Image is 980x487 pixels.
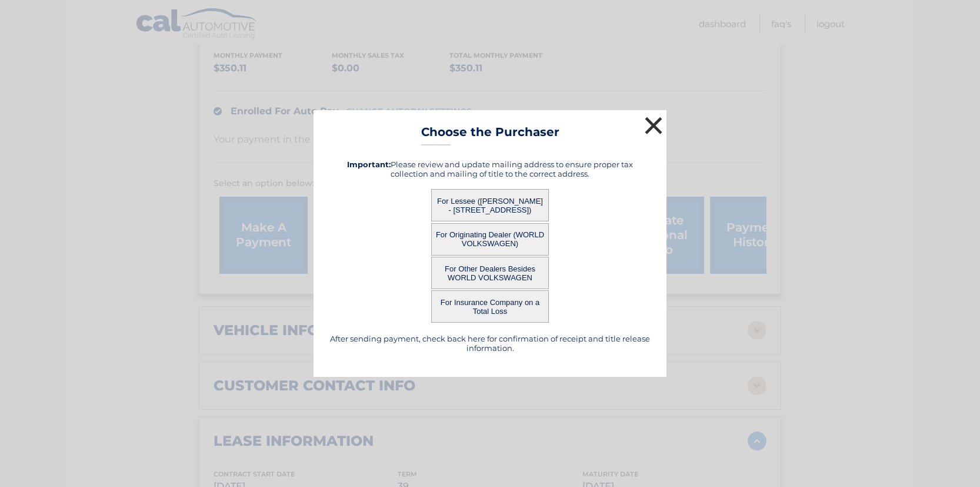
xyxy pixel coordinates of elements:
[431,257,549,289] button: For Other Dealers Besides WORLD VOLKSWAGEN
[431,223,549,256] button: For Originating Dealer (WORLD VOLKSWAGEN)
[347,160,391,169] strong: Important:
[431,189,549,221] button: For Lessee ([PERSON_NAME] - [STREET_ADDRESS])
[328,334,652,353] h5: After sending payment, check back here for confirmation of receipt and title release information.
[642,114,665,137] button: ×
[421,125,559,145] h3: Choose the Purchaser
[328,160,652,178] h5: Please review and update mailing address to ensure proper tax collection and mailing of title to ...
[431,290,549,323] button: For Insurance Company on a Total Loss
